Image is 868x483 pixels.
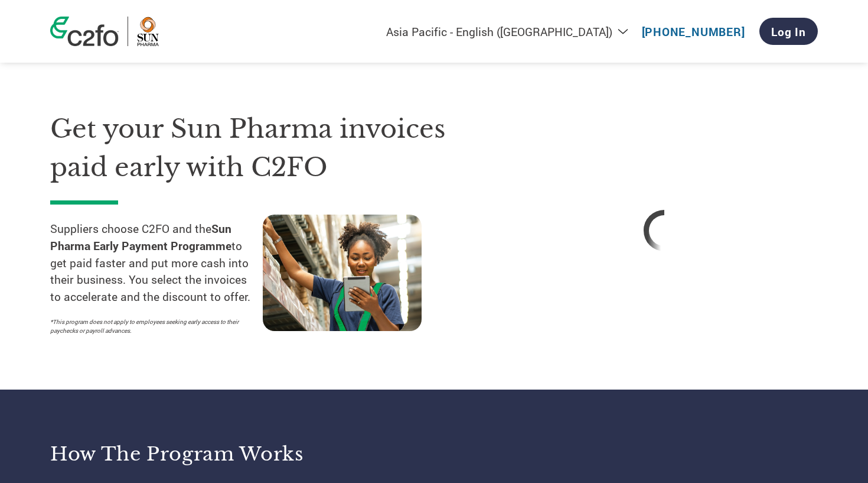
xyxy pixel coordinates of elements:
[50,221,231,253] strong: Sun Pharma Early Payment Programme
[50,110,475,186] h1: Get your Sun Pharma invoices paid early with C2FO
[50,317,251,335] p: *This program does not apply to employees seeking early access to their paychecks or payroll adva...
[642,24,745,39] a: [PHONE_NUMBER]
[50,442,419,466] h3: How the program works
[137,17,159,46] img: Sun Pharma
[263,215,422,331] img: supply chain worker
[50,221,263,306] p: Suppliers choose C2FO and the to get paid faster and put more cash into their business. You selec...
[759,18,818,45] a: Log In
[50,17,119,46] img: c2fo logo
